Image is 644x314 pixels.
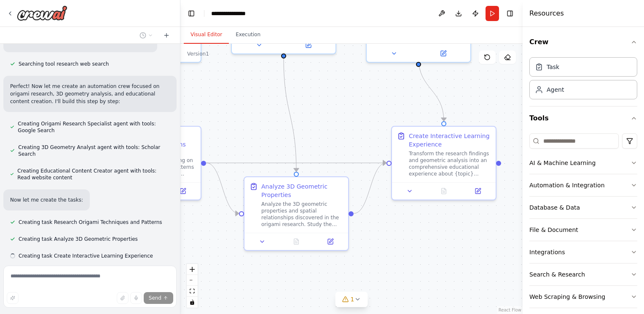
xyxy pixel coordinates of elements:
[529,174,637,196] button: Automation & Integration
[19,219,162,226] span: Creating task Research Origami Techniques and Patterns
[529,286,637,308] button: Web Scraping & Browsing
[316,237,345,247] button: Open in side panel
[206,159,386,167] g: Edge from 87210254-1ec8-42f4-b69f-18a2321e268c to 5b2d2919-bc3e-4758-b812-57083a8091e2
[463,186,492,196] button: Open in side panel
[261,201,343,228] div: Analyze the 3D geometric properties and spatial relationships discovered in the origami research....
[185,8,197,19] button: Hide left sidebar
[206,159,239,218] g: Edge from 87210254-1ec8-42f4-b69f-18a2321e268c to 5b31d09a-7c56-4984-b94f-d031d029fe1d
[187,286,198,297] button: fit view
[96,126,201,200] div: Research Origami Techniques and PatternsResearch current origami folding techniques, focusing on ...
[229,26,267,44] button: Execution
[529,219,637,241] button: File & Document
[10,82,170,105] p: Perfect! Now let me create an automation crew focused on origami research, 3D geometry analysis, ...
[160,30,173,40] button: Start a new chat
[211,9,253,18] nav: breadcrumb
[547,63,559,71] div: Task
[529,159,596,167] div: AI & Machine Learning
[184,26,229,44] button: Visual Editor
[187,297,198,308] button: toggle interactivity
[529,203,580,212] div: Database & Data
[354,159,386,218] g: Edge from 5b31d09a-7c56-4984-b94f-d031d029fe1d to 5b2d2919-bc3e-4758-b812-57083a8091e2
[168,186,197,196] button: Open in side panel
[17,5,67,21] img: Logo
[187,275,198,286] button: zoom out
[426,186,462,196] button: No output available
[414,58,448,121] g: Edge from 6d02794f-8a6b-45b6-a82a-17ba1c44b71a to 5b2d2919-bc3e-4758-b812-57083a8091e2
[284,40,332,50] button: Open in side panel
[130,292,142,304] button: Click to speak your automation idea
[244,176,349,251] div: Analyze 3D Geometric PropertiesAnalyze the 3D geometric properties and spatial relationships disc...
[409,150,491,177] div: Transform the research findings and geometric analysis into an comprehensive educational experien...
[149,295,161,301] span: Send
[499,308,521,312] a: React Flow attribution
[136,30,156,40] button: Switch to previous chat
[529,226,578,234] div: File & Document
[18,144,170,157] span: Creating 3D Geometry Analyst agent with tools: Scholar Search
[335,292,368,307] button: 1
[351,295,354,303] span: 1
[391,126,496,200] div: Create Interactive Learning ExperienceTransform the research findings and geometric analysis into...
[19,253,153,259] span: Creating task Create Interactive Learning Experience
[279,58,301,171] g: Edge from ad5d72aa-443a-43c8-8b48-53b3bda23af3 to 5b31d09a-7c56-4984-b94f-d031d029fe1d
[261,182,343,199] div: Analyze 3D Geometric Properties
[10,196,83,204] p: Now let me create the tasks:
[117,292,129,304] button: Upload files
[529,197,637,218] button: Database & Data
[7,292,19,304] button: Improve this prompt
[279,237,314,247] button: No output available
[547,85,564,94] div: Agent
[529,293,605,301] div: Web Scraping & Browsing
[529,263,637,285] button: Search & Research
[19,236,138,242] span: Creating task Analyze 3D Geometric Properties
[187,264,198,275] button: zoom in
[17,168,170,181] span: Creating Educational Content Creator agent with tools: Read website content
[18,120,170,134] span: Creating Origami Research Specialist agent with tools: Google Search
[529,270,585,279] div: Search & Research
[529,152,637,174] button: AI & Machine Learning
[504,8,516,19] button: Hide right sidebar
[529,181,605,189] div: Automation & Integration
[409,132,491,149] div: Create Interactive Learning Experience
[187,264,198,308] div: React Flow controls
[529,8,564,19] h4: Resources
[529,241,637,263] button: Integrations
[529,54,637,106] div: Crew
[529,106,637,130] button: Tools
[529,248,565,256] div: Integrations
[187,51,209,57] div: Version 1
[144,292,173,304] button: Send
[529,30,637,54] button: Crew
[19,61,109,67] span: Searching tool research web search
[419,48,467,59] button: Open in side panel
